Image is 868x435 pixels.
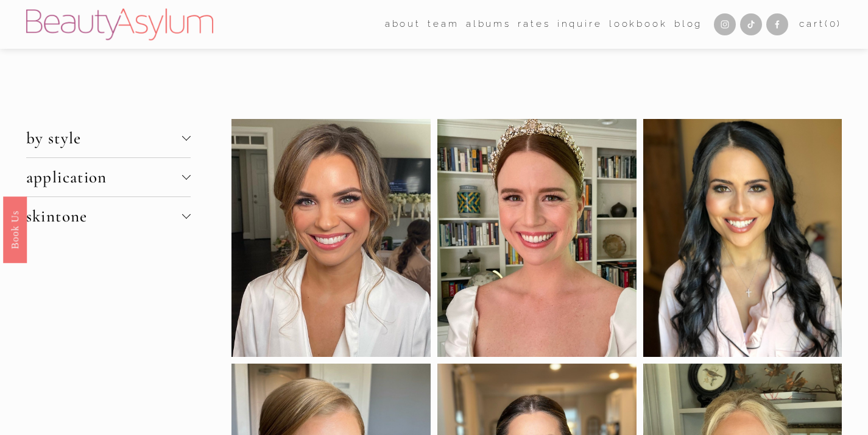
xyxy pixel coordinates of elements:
span: about [385,16,421,33]
a: folder dropdown [385,15,421,34]
span: team [428,16,459,33]
button: skintone [26,197,191,235]
span: skintone [26,206,182,226]
a: Blog [674,15,702,34]
a: Facebook [766,13,788,35]
button: application [26,158,191,196]
a: albums [466,15,511,34]
a: Lookbook [609,15,668,34]
span: ( ) [825,18,842,29]
span: 0 [830,18,838,29]
a: folder dropdown [428,15,459,34]
img: Beauty Asylum | Bridal Hair &amp; Makeup Charlotte &amp; Atlanta [26,9,213,40]
span: application [26,167,182,187]
a: 0 items in cart [799,16,842,33]
a: Inquire [557,15,602,34]
a: TikTok [740,13,762,35]
a: Instagram [714,13,736,35]
a: Book Us [3,196,27,262]
span: by style [26,128,182,148]
a: Rates [518,15,550,34]
button: by style [26,119,191,157]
